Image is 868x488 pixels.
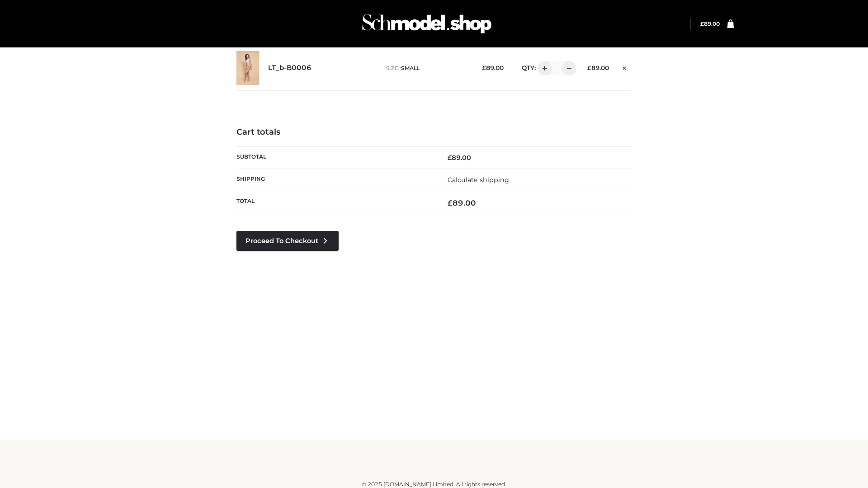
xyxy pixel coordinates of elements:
bdi: 89.00 [482,64,504,71]
a: Calculate shipping [448,176,509,184]
bdi: 89.00 [448,198,476,207]
th: Subtotal [236,146,434,169]
a: £89.00 [700,20,720,27]
span: £ [482,64,486,71]
span: £ [448,198,453,207]
span: £ [448,154,452,162]
th: Total [236,191,434,215]
a: Proceed to Checkout [236,231,339,251]
bdi: 89.00 [448,154,471,162]
h4: Cart totals [236,127,632,137]
a: LT_b-B0006 [268,64,311,72]
bdi: 89.00 [587,64,609,71]
div: QTY: [513,61,573,75]
th: Shipping [236,169,434,191]
bdi: 89.00 [700,20,720,27]
span: £ [587,64,591,71]
span: £ [700,20,704,27]
p: size : [386,64,468,72]
a: Remove this item [618,61,632,73]
img: Schmodel Admin 964 [359,6,495,42]
span: SMALL [401,65,420,71]
img: LT_b-B0006 - SMALL [236,51,259,85]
